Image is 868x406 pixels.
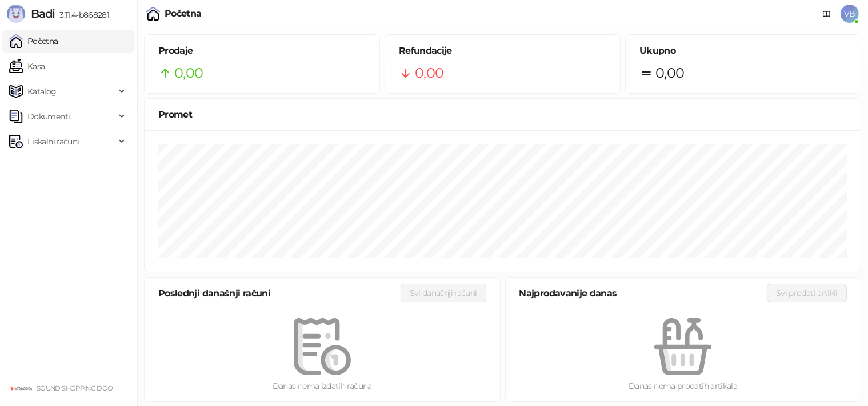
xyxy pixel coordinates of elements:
span: VB [841,5,859,23]
div: Danas nema izdatih računa [163,380,482,392]
img: 64x64-companyLogo-e7a8445e-e0d6-44f4-afaa-b464db374048.png [9,376,32,399]
div: Početna [165,9,202,18]
a: Početna [9,30,58,53]
span: Katalog [27,80,57,103]
a: Kasa [9,55,45,78]
button: Svi prodati artikli [767,284,847,302]
img: Logo [7,5,25,23]
a: Dokumentacija [818,5,836,23]
span: 0,00 [655,62,684,84]
span: Fiskalni računi [27,130,79,153]
div: Poslednji današnji računi [158,286,401,300]
div: Najprodavanije danas [519,286,767,300]
span: Badi [31,7,55,21]
button: Svi današnji računi [401,284,486,302]
span: 0,00 [415,62,443,84]
div: Danas nema prodatih artikala [524,380,843,392]
span: 0,00 [174,62,203,84]
h5: Ukupno [639,44,847,58]
span: Dokumenti [27,105,70,128]
h5: Prodaje [158,44,366,58]
span: 3.11.4-b868281 [55,10,109,20]
div: Promet [158,107,847,122]
h5: Refundacije [399,44,606,58]
small: SOUND SHOPPING DOO [37,384,113,392]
